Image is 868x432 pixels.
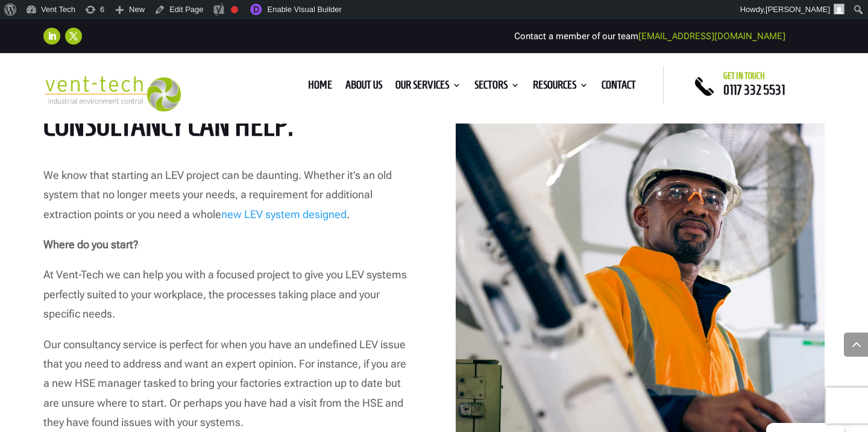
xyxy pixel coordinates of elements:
div: Focus keyphrase not set [231,6,238,13]
a: Sectors [474,81,520,94]
span: Contact a member of our team [514,31,785,42]
a: Home [308,81,332,94]
a: Resources [533,81,588,94]
a: About us [345,81,382,94]
strong: Where do you start? [43,238,139,251]
img: 2023-09-27T08_35_16.549ZVENT-TECH---Clear-background [43,76,181,111]
a: [EMAIL_ADDRESS][DOMAIN_NAME] [638,31,785,42]
a: 0117 332 5531 [723,83,785,97]
a: new LEV system designed [221,208,347,221]
a: Follow on X [65,28,82,45]
p: We know that starting an LEV project can be daunting. Whether it’s an old system that no longer m... [43,166,412,235]
span: Get in touch [723,71,765,81]
a: Contact [602,81,636,94]
a: Follow on LinkedIn [43,28,60,45]
p: At Vent-Tech we can help you with a focused project to give you LEV systems perfectly suited to y... [43,265,412,334]
span: [PERSON_NAME] [766,5,830,14]
a: Our Services [395,81,461,94]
